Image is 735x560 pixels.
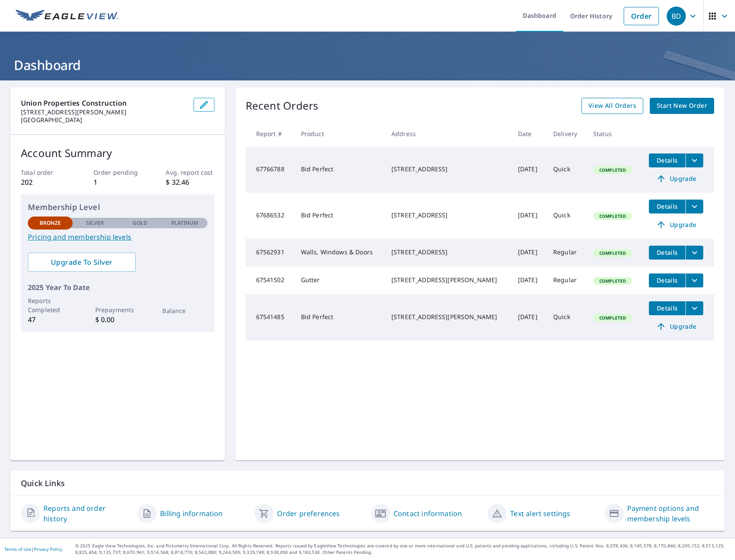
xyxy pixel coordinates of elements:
td: [DATE] [511,294,546,340]
div: [STREET_ADDRESS] [391,211,504,220]
div: [STREET_ADDRESS] [391,248,504,257]
span: Details [654,304,680,312]
div: [STREET_ADDRESS][PERSON_NAME] [391,313,504,321]
p: $ 32.46 [166,177,214,187]
button: detailsBtn-67541485 [649,301,685,315]
td: Bid Perfect [294,147,384,193]
p: Account Summary [21,145,214,161]
span: Upgrade [654,321,698,332]
a: Upgrade [649,218,703,232]
span: Details [654,156,680,164]
td: 67686532 [246,193,294,239]
p: 47 [28,314,73,325]
button: filesDropdownBtn-67541502 [685,273,703,287]
a: Privacy Policy [34,546,62,552]
p: Union Properties Construction [21,98,187,108]
td: Bid Perfect [294,193,384,239]
td: Quick [546,294,586,340]
td: Gutter [294,267,384,294]
th: Date [511,121,546,147]
span: Details [654,248,680,257]
a: Pricing and membership levels [28,232,207,242]
button: filesDropdownBtn-67562931 [685,246,703,260]
span: Completed [594,315,631,321]
p: © 2025 Eagle View Technologies, Inc. and Pictometry International Corp. All Rights Reserved. Repo... [75,543,731,556]
a: Upgrade [649,320,703,333]
span: Completed [594,213,631,219]
a: Order preferences [277,508,340,519]
span: Upgrade To Silver [35,257,129,267]
span: Start New Order [657,100,707,111]
a: Payment options and membership levels [627,503,714,524]
span: Completed [594,278,631,284]
p: [STREET_ADDRESS][PERSON_NAME] [21,108,187,116]
p: Reports Completed [28,296,73,314]
p: 2025 Year To Date [28,282,207,293]
td: 67562931 [246,239,294,267]
td: [DATE] [511,239,546,267]
p: Gold [133,219,147,227]
p: Avg. report cost [166,168,214,177]
div: [STREET_ADDRESS] [391,165,504,173]
td: 67541502 [246,267,294,294]
a: Text alert settings [510,508,570,519]
td: 67541485 [246,294,294,340]
p: Order pending [94,168,142,177]
th: Address [384,121,511,147]
p: Quick Links [21,478,714,489]
td: Regular [546,267,586,294]
p: Recent Orders [246,98,319,114]
div: [STREET_ADDRESS][PERSON_NAME] [391,276,504,284]
button: filesDropdownBtn-67766788 [685,153,703,167]
span: Details [654,276,680,284]
th: Status [586,121,642,147]
p: Balance [162,306,207,315]
p: $ 0.00 [95,314,140,325]
a: Terms of Use [4,546,31,552]
td: Bid Perfect [294,294,384,340]
a: Order [624,7,659,25]
td: [DATE] [511,267,546,294]
div: BD [667,7,686,26]
td: 67766788 [246,147,294,193]
p: Bronze [40,219,61,227]
p: [GEOGRAPHIC_DATA] [21,116,187,124]
button: filesDropdownBtn-67686532 [685,200,703,213]
p: Prepayments [95,305,140,314]
span: Details [654,202,680,210]
p: 1 [94,177,142,187]
p: Silver [86,219,104,227]
button: detailsBtn-67766788 [649,153,685,167]
span: Completed [594,250,631,256]
img: EV Logo [16,10,118,23]
a: Contact information [394,508,462,519]
button: filesDropdownBtn-67541485 [685,301,703,315]
a: View All Orders [581,98,643,114]
a: Billing information [160,508,223,519]
a: Start New Order [650,98,714,114]
td: [DATE] [511,147,546,193]
td: [DATE] [511,193,546,239]
td: Walls, Windows & Doors [294,239,384,267]
span: View All Orders [588,100,636,111]
td: Quick [546,147,586,193]
p: Total order [21,168,69,177]
th: Report # [246,121,294,147]
span: Upgrade [654,220,698,230]
button: detailsBtn-67686532 [649,200,685,213]
td: Regular [546,239,586,267]
span: Completed [594,167,631,173]
a: Upgrade To Silver [28,253,136,272]
button: detailsBtn-67562931 [649,246,685,260]
a: Reports and order history [43,503,130,524]
th: Product [294,121,384,147]
th: Delivery [546,121,586,147]
td: Quick [546,193,586,239]
h1: Dashboard [10,56,725,74]
p: | [4,547,62,552]
p: 202 [21,177,69,187]
a: Upgrade [649,172,703,186]
p: Membership Level [28,201,207,213]
p: Platinum [171,219,199,227]
button: detailsBtn-67541502 [649,273,685,287]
